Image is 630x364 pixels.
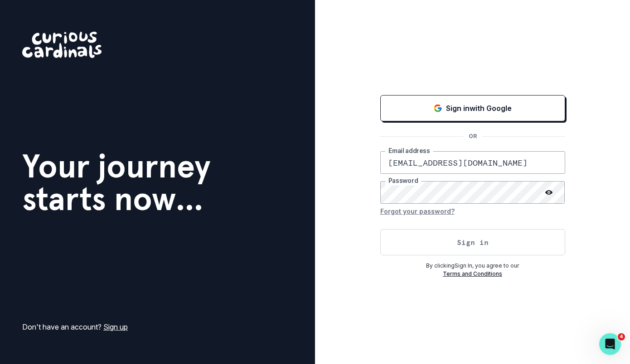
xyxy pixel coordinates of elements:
p: Sign in with Google [446,103,512,114]
button: Sign in [380,229,565,255]
a: Sign up [103,322,128,331]
button: Sign in with Google (GSuite) [380,95,565,121]
button: Forgot your password? [380,204,455,218]
img: Curious Cardinals Logo [22,32,102,58]
h1: Your journey starts now... [22,150,211,215]
p: OR [463,132,482,140]
span: 4 [618,333,625,340]
p: By clicking Sign In , you agree to our [380,262,565,270]
iframe: Intercom live chat [599,333,621,355]
a: Terms and Conditions [443,270,502,277]
p: Don't have an account? [22,321,128,332]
